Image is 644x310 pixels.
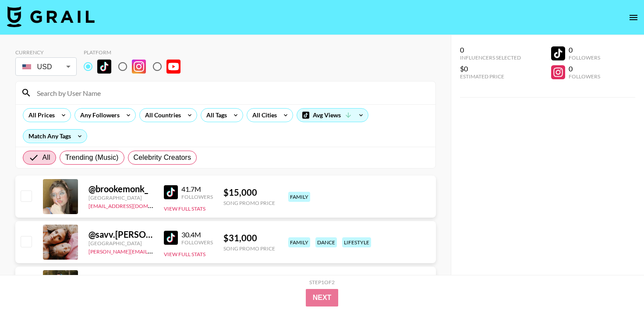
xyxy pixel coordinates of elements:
[223,232,275,243] div: $ 31,000
[97,60,111,74] img: TikTok
[88,201,177,209] a: [EMAIL_ADDRESS][DOMAIN_NAME]
[15,49,77,56] div: Currency
[181,239,213,246] div: Followers
[460,46,521,54] div: 0
[625,9,642,26] button: open drawer
[166,60,180,74] img: YouTube
[288,192,310,202] div: family
[164,205,205,212] button: View Full Stats
[297,109,368,122] div: Avg Views
[181,230,213,239] div: 30.4M
[181,194,213,200] div: Followers
[88,247,218,255] a: [PERSON_NAME][EMAIL_ADDRESS][DOMAIN_NAME]
[306,289,339,306] button: Next
[164,251,205,257] button: View Full Stats
[134,152,191,163] span: Celebrity Creators
[460,64,521,73] div: $0
[88,275,153,285] div: @ [PERSON_NAME].[PERSON_NAME]
[140,109,183,122] div: All Countries
[201,109,229,122] div: All Tags
[132,60,146,74] img: Instagram
[42,152,50,163] span: All
[342,237,371,247] div: lifestyle
[288,237,310,247] div: family
[88,183,153,194] div: @ brookemonk_
[88,240,153,247] div: [GEOGRAPHIC_DATA]
[17,59,75,74] div: USD
[32,86,430,100] input: Search by User Name
[247,109,279,122] div: All Cities
[75,109,121,122] div: Any Followers
[460,73,521,80] div: Estimated Price
[65,152,119,163] span: Trending (Music)
[84,49,188,56] div: Platform
[164,185,178,199] img: TikTok
[223,245,275,252] div: Song Promo Price
[460,54,521,61] div: Influencers Selected
[569,64,600,73] div: 0
[23,109,57,122] div: All Prices
[88,229,153,240] div: @ savv.[PERSON_NAME]
[569,54,600,61] div: Followers
[223,187,275,198] div: $ 15,000
[315,237,337,247] div: dance
[600,266,633,299] iframe: Drift Widget Chat Controller
[223,200,275,206] div: Song Promo Price
[164,231,178,245] img: TikTok
[88,194,153,201] div: [GEOGRAPHIC_DATA]
[309,279,335,285] div: Step 1 of 2
[181,185,213,194] div: 41.7M
[569,46,600,54] div: 0
[569,73,600,80] div: Followers
[7,6,95,27] img: Grail Talent
[23,130,87,143] div: Match Any Tags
